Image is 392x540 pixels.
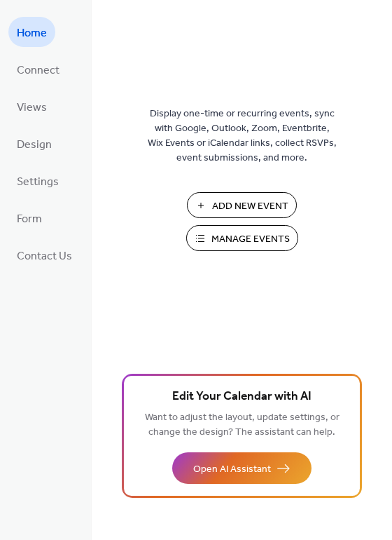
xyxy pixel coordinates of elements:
a: Contact Us [8,240,80,270]
span: Views [17,97,47,119]
a: Design [8,128,60,158]
a: Form [8,203,50,233]
span: Form [17,208,42,230]
a: Settings [8,166,67,196]
button: Open AI Assistant [172,452,311,484]
span: Connect [17,60,59,81]
span: Design [17,134,52,156]
span: Settings [17,171,59,193]
span: Contact Us [17,245,72,267]
a: Connect [8,54,68,84]
span: Manage Events [211,232,290,247]
span: Add New Event [212,199,288,214]
span: Display one-time or recurring events, sync with Google, Outlook, Zoom, Eventbrite, Wix Events or ... [148,107,337,166]
span: Home [17,22,47,44]
span: Edit Your Calendar with AI [172,387,311,407]
a: Home [8,17,55,47]
span: Open AI Assistant [193,462,271,477]
button: Add New Event [187,192,297,218]
a: Views [8,91,55,121]
span: Want to adjust the layout, update settings, or change the design? The assistant can help. [145,408,339,442]
button: Manage Events [186,225,298,251]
